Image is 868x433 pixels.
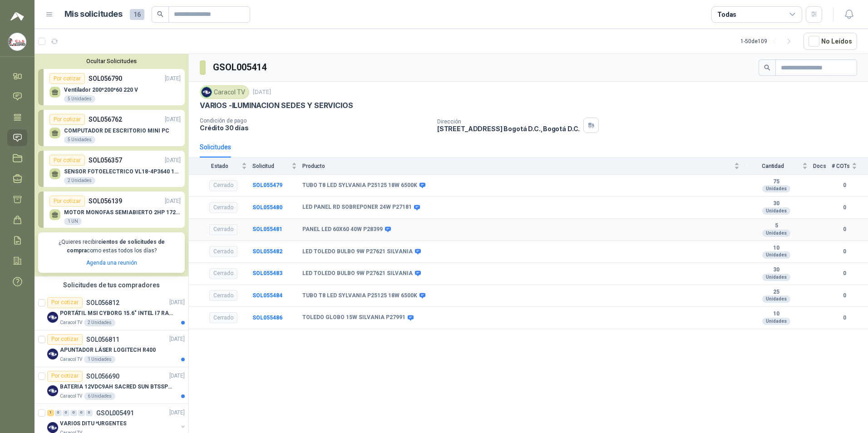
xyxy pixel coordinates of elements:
[762,295,790,303] div: Unidades
[302,182,417,189] b: TUBO T8 LED SYLVANIA P25125 18W 6500K
[70,410,77,416] div: 0
[252,204,282,211] b: SOL055480
[832,291,857,300] b: 0
[38,69,185,105] a: Por cotizarSOL056790[DATE] Ventilador 200*200*60 220 V5 Unidades
[832,314,857,322] b: 0
[130,9,144,20] span: 16
[47,371,83,382] div: Por cotizar
[84,356,115,363] div: 1 Unidades
[169,335,185,344] p: [DATE]
[60,383,173,391] p: BATERIA 12VDC9AH SACRED SUN BTSSP12-9HR
[302,248,413,256] b: LED TOLEDO BULBO 9W P27621 SILVANIA
[35,276,188,294] div: Solicitudes de tus compradores
[252,270,282,276] a: SOL055483
[169,408,185,417] p: [DATE]
[209,224,237,235] div: Cerrado
[209,180,237,191] div: Cerrado
[49,196,85,207] div: Por cotizar
[202,87,212,97] img: Company Logo
[252,248,282,255] a: SOL055482
[762,230,790,237] div: Unidades
[64,218,82,225] div: 1 UN
[764,64,770,71] span: search
[35,54,188,276] div: Ocultar SolicitudesPor cotizarSOL056790[DATE] Ventilador 200*200*60 220 V5 UnidadesPor cotizarSOL...
[209,312,237,323] div: Cerrado
[38,192,185,228] a: Por cotizarSOL056139[DATE] MOTOR MONOFAS SEMIABIERTO 2HP 1720RPM1 UN
[832,269,857,278] b: 0
[38,58,185,64] button: Ocultar Solicitudes
[762,185,790,192] div: Unidades
[252,182,282,188] a: SOL055479
[86,336,119,343] p: SOL056811
[89,114,122,124] p: SOL056762
[745,310,808,318] b: 10
[64,87,138,93] p: Ventilador 200*200*60 220 V
[302,204,412,211] b: LED PANEL RD SOBREPONER 24W P27181
[89,155,122,165] p: SOL056357
[60,356,82,363] p: Caracol TV
[762,318,790,325] div: Unidades
[47,334,83,345] div: Por cotizar
[86,260,137,266] a: Agenda una reunión
[64,209,181,216] p: MOTOR MONOFAS SEMIABIERTO 2HP 1720RPM
[169,372,185,380] p: [DATE]
[200,163,240,169] span: Estado
[437,118,580,125] p: Dirección
[49,155,85,166] div: Por cotizar
[740,34,796,49] div: 1 - 50 de 109
[209,202,237,213] div: Cerrado
[63,410,69,416] div: 0
[47,349,58,359] img: Company Logo
[200,142,231,152] div: Solicitudes
[302,226,383,233] b: PANEL LED 60X60 40W P28399
[49,114,85,125] div: Por cotizar
[302,163,732,169] span: Producto
[89,74,122,84] p: SOL056790
[252,292,282,299] a: SOL055484
[209,246,237,257] div: Cerrado
[745,245,808,252] b: 10
[64,95,95,103] div: 5 Unidades
[252,157,302,174] th: Solicitud
[60,346,156,354] p: APUNTADOR LÁSER LOGITECH R400
[165,115,181,124] p: [DATE]
[717,10,736,20] div: Todas
[302,270,413,277] b: LED TOLEDO BULBO 9W P27621 SILVANIA
[832,203,857,212] b: 0
[745,289,808,296] b: 25
[49,73,85,84] div: Por cotizar
[745,266,808,274] b: 30
[745,222,808,230] b: 5
[47,297,83,308] div: Por cotizar
[832,247,857,256] b: 0
[35,367,188,404] a: Por cotizarSOL056690[DATE] Company LogoBATERIA 12VDC9AH SACRED SUN BTSSP12-9HRCaracol TV6 Unidades
[10,11,24,22] img: Logo peakr
[762,251,790,259] div: Unidades
[832,157,868,174] th: # COTs
[745,200,808,207] b: 30
[64,177,95,184] div: 2 Unidades
[64,168,181,175] p: SENSOR FOTOELECTRICO VL18-4P3640 10-30
[60,319,82,326] p: Caracol TV
[252,226,282,232] a: SOL055481
[745,163,800,169] span: Cantidad
[200,101,353,110] p: VARIOS -ILUMINACION SEDES Y SERVICIOS
[86,410,93,416] div: 0
[745,157,813,174] th: Cantidad
[64,8,123,21] h1: Mis solicitudes
[86,373,119,379] p: SOL056690
[60,309,173,318] p: PORTÁTIL MSI CYBORG 15.6" INTEL I7 RAM 32GB - 1 TB / Nvidia GeForce RTX 4050
[35,294,188,330] a: Por cotizarSOL056812[DATE] Company LogoPORTÁTIL MSI CYBORG 15.6" INTEL I7 RAM 32GB - 1 TB / Nvidi...
[165,197,181,206] p: [DATE]
[38,151,185,187] a: Por cotizarSOL056357[DATE] SENSOR FOTOELECTRICO VL18-4P3640 10-302 Unidades
[96,410,134,416] p: GSOL005491
[165,74,181,83] p: [DATE]
[437,125,580,133] p: [STREET_ADDRESS] Bogotá D.C. , Bogotá D.C.
[252,315,282,321] a: SOL055486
